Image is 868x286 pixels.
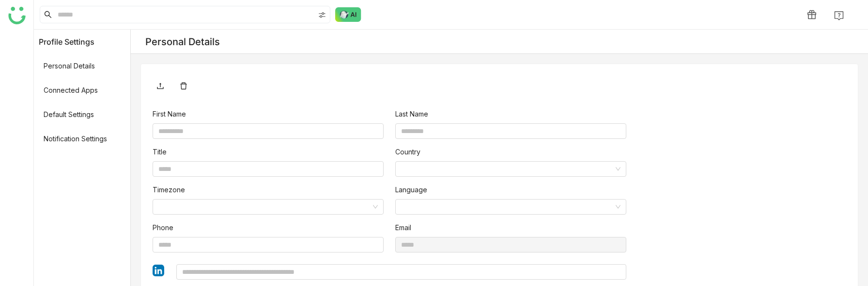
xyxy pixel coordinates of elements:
img: search-type.svg [318,11,326,19]
label: Title [153,147,167,157]
label: Country [395,147,420,157]
img: linkedin1.svg [153,265,164,276]
img: help.svg [834,11,844,20]
img: ask-buddy-normal.svg [335,7,361,22]
label: Language [395,185,427,195]
span: Notification Settings [34,127,130,151]
span: Connected Apps [34,78,130,102]
label: Timezone [153,185,185,195]
label: Phone [153,222,173,233]
label: Email [395,222,411,233]
span: Default Settings [34,102,130,127]
label: First Name [153,109,186,119]
span: Personal Details [34,54,130,78]
header: Profile Settings [34,30,130,54]
img: logo [8,7,26,24]
div: Personal Details [145,36,220,48]
label: Last Name [395,109,428,119]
